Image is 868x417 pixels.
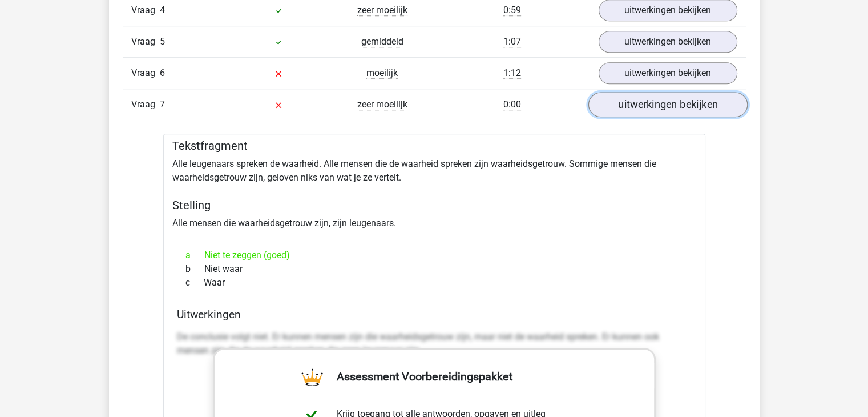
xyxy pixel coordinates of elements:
[160,67,165,78] span: 6
[177,248,692,262] div: Niet te zeggen (goed)
[131,35,160,49] span: Vraag
[588,92,747,117] a: uitwerkingen bekijken
[160,99,165,110] span: 7
[503,99,521,110] span: 0:00
[503,36,521,47] span: 1:07
[177,308,692,321] h4: Uitwerkingen
[172,139,696,153] h5: Tekstfragment
[172,198,696,212] h5: Stelling
[503,5,521,16] span: 0:59
[361,36,403,47] span: gemiddeld
[160,36,165,47] span: 5
[357,99,407,110] span: zeer moeilijk
[177,330,692,358] p: De conclusie volgt niet. Er kunnen mensen zijn die waarheidsgetrouw zijn, maar niet de waarheid s...
[185,276,204,290] span: c
[185,262,204,276] span: b
[185,248,204,262] span: a
[177,276,692,290] div: Waar
[599,62,737,84] a: uitwerkingen bekijken
[131,66,160,80] span: Vraag
[503,67,521,79] span: 1:12
[366,67,398,79] span: moeilijk
[160,5,165,15] span: 4
[131,3,160,17] span: Vraag
[357,5,407,16] span: zeer moeilijk
[177,262,692,276] div: Niet waar
[131,98,160,111] span: Vraag
[599,31,737,53] a: uitwerkingen bekijken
